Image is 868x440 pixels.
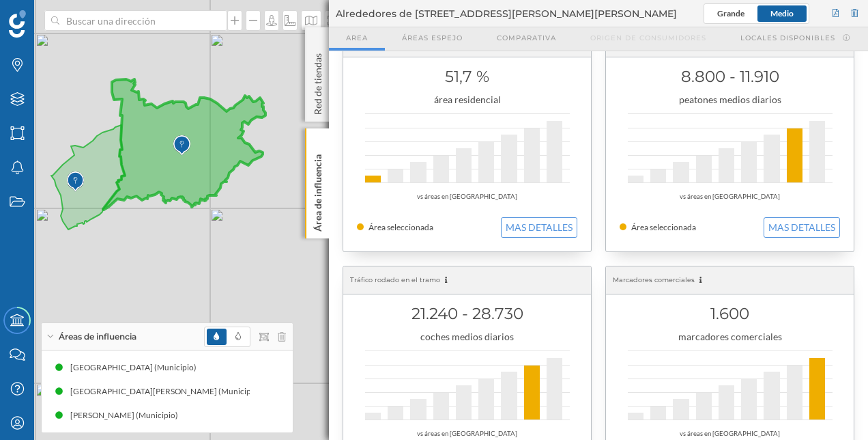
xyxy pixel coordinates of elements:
img: Marker [173,132,190,159]
p: Área de influencia [311,149,325,232]
h1: 1.600 [620,301,840,327]
div: peatones medios diarios [620,93,840,107]
div: marcadores comerciales [620,330,840,344]
div: [GEOGRAPHIC_DATA] (Municipio) [70,361,203,374]
span: Áreas de influencia [59,331,136,343]
h1: 8.800 - 11.910 [620,64,840,90]
span: Locales disponibles [740,33,835,43]
div: vs áreas en [GEOGRAPHIC_DATA] [620,190,840,204]
h1: 21.240 - 28.730 [357,301,577,327]
span: Area [346,33,368,43]
span: Área seleccionada [631,222,696,232]
span: Origen de consumidores [590,33,706,43]
div: coches medios diarios [357,330,577,344]
span: Áreas espejo [402,33,463,43]
span: Alrededores de [STREET_ADDRESS][PERSON_NAME][PERSON_NAME] [336,7,677,20]
h1: 51,7 % [357,64,577,90]
div: Tráfico rodado en el tramo [343,266,591,294]
div: área residencial [357,93,577,107]
span: Área seleccionada [368,222,433,232]
span: Comparativa [497,33,556,43]
span: Grande [717,8,744,18]
div: vs áreas en [GEOGRAPHIC_DATA] [357,190,577,204]
button: MAS DETALLES [501,217,577,238]
span: Medio [770,8,794,18]
button: MAS DETALLES [764,217,840,238]
div: [PERSON_NAME] (Municipio) [70,409,185,422]
img: Marker [67,168,84,195]
div: Marcadores comerciales [606,266,854,294]
div: [GEOGRAPHIC_DATA][PERSON_NAME] (Municipio) [70,385,267,398]
span: Soporte [27,10,76,22]
p: Red de tiendas [311,48,325,115]
img: Geoblink Logo [9,10,26,38]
